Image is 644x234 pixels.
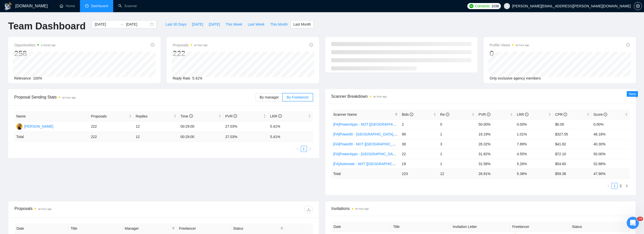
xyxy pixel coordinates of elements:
[126,22,149,27] input: End date
[440,112,449,116] span: Re
[476,139,515,149] td: 26.32%
[267,20,290,28] button: This Month
[331,93,630,100] span: Scanner Breakdown
[14,224,69,233] th: Date
[223,132,268,142] td: 27.03 %
[410,113,413,116] span: info-circle
[555,112,567,116] span: CPR
[171,225,176,232] span: filter
[178,132,223,142] td: 00:29:00
[14,49,56,58] div: 258
[192,76,203,80] span: 5.41%
[173,49,208,58] div: 222
[553,159,591,169] td: $54.60
[605,183,612,189] button: left
[89,121,134,132] td: 222
[605,183,612,189] li: Previous Page
[307,146,313,152] button: right
[91,113,128,119] span: Proposals
[301,146,307,152] a: 1
[446,113,449,116] span: info-circle
[490,76,541,80] span: Only exclusive agency members
[24,124,53,129] div: [PERSON_NAME]
[123,224,177,233] th: Manager
[173,76,190,80] span: Reply Rate
[591,139,630,149] td: 40.30%
[355,207,369,210] time: an hour ago
[400,139,438,149] td: 38
[301,146,307,152] li: 1
[194,44,208,47] time: an hour ago
[308,147,311,150] span: right
[33,76,42,80] span: 100%
[624,183,630,189] button: right
[395,113,398,116] span: filter
[400,159,438,169] td: 19
[607,184,610,187] span: left
[305,207,312,211] span: download
[476,149,515,159] td: 31.82%
[333,152,476,156] a: [FA]PowerApps - [GEOGRAPHIC_DATA], [GEOGRAPHIC_DATA], [GEOGRAPHIC_DATA]
[438,129,476,139] td: 1
[490,49,529,58] div: 0
[134,111,178,121] th: Replies
[516,44,529,47] time: an hour ago
[634,2,642,10] button: setting
[476,129,515,139] td: 19.19%
[478,112,490,116] span: PVR
[476,119,515,129] td: 50.00%
[16,124,53,128] a: FA[PERSON_NAME]
[268,121,313,132] td: 5.41%
[295,146,301,152] button: left
[333,122,457,126] a: [FA]PowerApps - NOT [[GEOGRAPHIC_DATA], CAN, [GEOGRAPHIC_DATA]]
[177,224,231,233] th: Freelancer
[515,159,553,169] td: 5.26%
[14,205,163,213] div: Proposals
[268,132,313,142] td: 5.41 %
[515,129,553,139] td: 1.01%
[391,222,451,232] th: Title
[178,121,223,132] td: 00:29:00
[553,119,591,129] td: $0.00
[62,96,76,99] time: an hour ago
[60,4,75,8] a: homeHome
[14,76,31,80] span: Relevance
[189,20,206,28] button: [DATE]
[593,112,607,116] span: Score
[234,114,237,118] span: info-circle
[591,159,630,169] td: 52.88%
[209,22,220,27] span: [DATE]
[553,129,591,139] td: $327.55
[553,149,591,159] td: $72.10
[629,92,636,96] span: New
[223,20,245,28] button: This Week
[618,183,624,189] li: 2
[260,95,279,99] span: By manager
[287,95,309,99] span: By Freelancer
[192,22,203,27] span: [DATE]
[245,20,267,28] button: Last Week
[278,114,282,118] span: info-circle
[400,169,438,179] td: 223
[225,114,237,118] span: PVR
[125,226,170,231] span: Manager
[624,183,630,189] li: Next Page
[173,42,208,48] span: Proposals
[120,22,124,26] span: to
[172,227,175,230] span: filter
[89,111,134,121] th: Proposals
[510,222,570,232] th: Freelancer
[293,22,311,27] span: Last Month
[634,4,642,8] span: setting
[591,169,630,179] td: 47.90 %
[309,43,313,47] span: info-circle
[525,113,529,116] span: info-circle
[438,139,476,149] td: 3
[189,114,193,118] span: info-circle
[438,119,476,129] td: 0
[564,113,567,116] span: info-circle
[280,227,283,230] span: filter
[394,111,399,118] span: filter
[295,146,301,152] li: Previous Page
[206,20,223,28] button: [DATE]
